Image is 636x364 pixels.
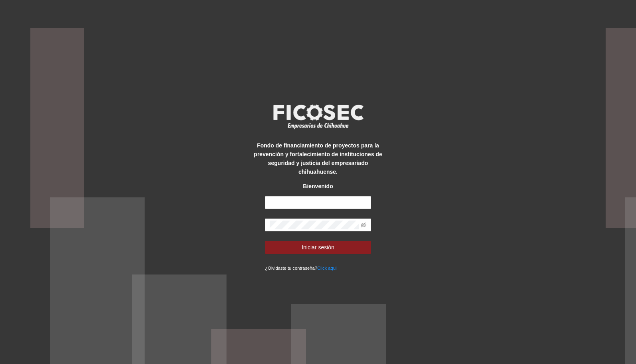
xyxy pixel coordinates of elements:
a: Click aqui [317,266,337,271]
strong: Fondo de financiamiento de proyectos para la prevención y fortalecimiento de instituciones de seg... [254,142,382,175]
img: npw-badge-icon-locked.svg [350,232,357,239]
button: Iniciar sesión [265,241,371,254]
span: eye-invisible [361,222,366,228]
span: Iniciar sesión [302,243,334,252]
small: ¿Olvidaste tu contraseña? [265,266,336,271]
img: npw-badge-icon-locked.svg [361,209,368,216]
img: logo [268,102,368,131]
strong: Bienvenido [303,183,333,189]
